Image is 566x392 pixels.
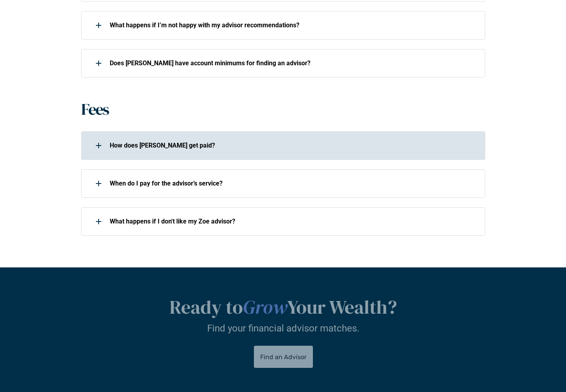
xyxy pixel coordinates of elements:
[253,346,313,368] a: Find an Advisor
[85,296,481,319] h2: Ready to Your Wealth?
[260,353,306,361] p: Find an Advisor
[81,100,109,119] h1: Fees
[207,322,359,334] p: Find your financial advisor matches.
[110,180,475,187] p: When do I pay for the advisor’s service?
[110,59,475,67] p: Does [PERSON_NAME] have account minimums for finding an advisor?
[243,294,287,320] em: Grow
[110,142,475,149] p: How does [PERSON_NAME] get paid?
[110,21,475,29] p: What happens if I’m not happy with my advisor recommendations?
[110,218,475,225] p: What happens if I don't like my Zoe advisor?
